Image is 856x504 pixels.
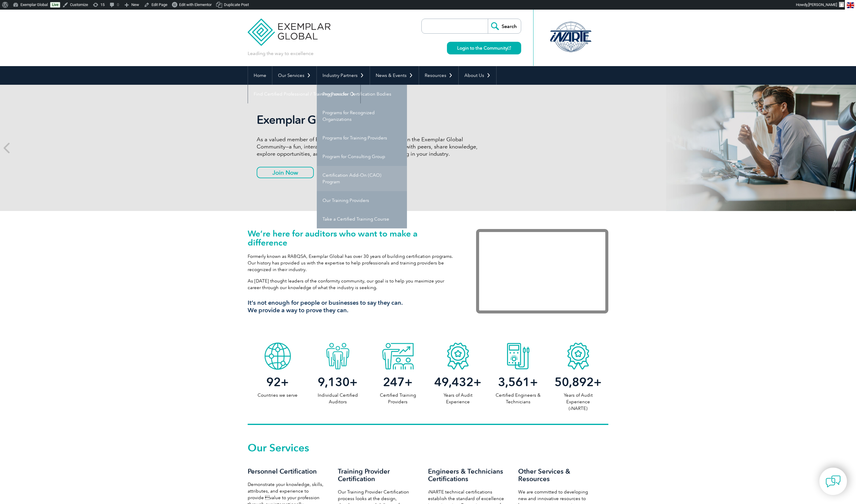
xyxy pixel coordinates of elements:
span: 49,432 [434,375,473,389]
span: 92 [266,375,281,389]
p: Certified Engineers & Technicians [488,392,548,405]
a: Join Now [257,167,314,178]
a: Find Certified Professional / Training Provider [248,85,360,103]
h3: It’s not enough for people or businesses to say they can. We provide a way to prove they can. [248,299,458,314]
span: 3,561 [498,375,530,389]
p: Leading the way to excellence [248,50,313,57]
a: Our Services [272,66,316,85]
span: Edit with Elementor [179,2,212,7]
a: Industry Partners [317,66,370,85]
h2: + [548,377,608,387]
p: Formerly known as RABQSA, Exemplar Global has over 30 years of building certification programs. O... [248,253,458,273]
h3: Other Services & Resources [518,468,596,483]
h3: Engineers & Technicians Certifications [428,468,506,483]
a: Live [50,2,60,8]
img: open_square.png [508,46,511,50]
input: Search [488,19,521,33]
h2: + [308,377,368,387]
img: contact-chat.png [826,474,841,489]
p: Years of Audit Experience [428,392,488,405]
a: Home [248,66,272,85]
span: 9,130 [318,375,350,389]
span: 247 [383,375,405,389]
a: Take a Certified Training Course [317,210,407,228]
a: Program for Consulting Group [317,147,407,166]
h2: Exemplar Global Community [257,113,482,127]
h1: We’re here for auditors who want to make a difference [248,229,458,247]
a: Login to the Community [447,42,521,54]
a: Programs for Training Providers [317,129,407,147]
a: Our Training Providers [317,191,407,210]
a: About Us [459,66,496,85]
h2: + [488,377,548,387]
p: Certified Training Providers [368,392,428,405]
p: Individual Certified Auditors [308,392,368,405]
span: 50,892 [555,375,594,389]
a: Certification Add-On (CAO) Program [317,166,407,191]
iframe: Exemplar Global: Working together to make a difference [476,229,608,313]
a: News & Events [370,66,419,85]
a: Resources [419,66,458,85]
img: en [847,2,854,8]
h2: + [248,377,308,387]
img: Exemplar Global [248,10,330,46]
h2: + [428,377,488,387]
a: Programs for Certification Bodies [317,85,407,103]
p: Years of Audit Experience (iNARTE) [548,392,608,412]
h2: Our Services [248,443,608,453]
h2: + [368,377,428,387]
h3: Training Provider Certification [338,468,416,483]
h3: Personnel Certification [248,468,326,475]
p: As [DATE] thought leaders of the conformity community, our goal is to help you maximize your care... [248,278,458,291]
a: Programs for Recognized Organizations [317,103,407,129]
p: Countries we serve [248,392,308,399]
p: As a valued member of Exemplar Global, we invite you to join the Exemplar Global Community—a fun,... [257,136,482,157]
span: [PERSON_NAME] [808,2,837,7]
